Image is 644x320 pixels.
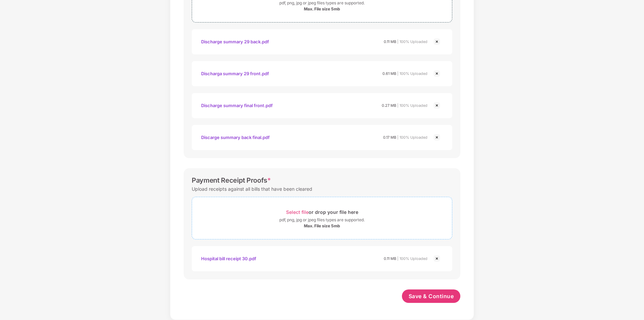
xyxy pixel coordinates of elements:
div: Discharge summary 29 back.pdf [201,36,269,47]
img: svg+xml;base64,PHN2ZyBpZD0iQ3Jvc3MtMjR4MjQiIHhtbG5zPSJodHRwOi8vd3d3LnczLm9yZy8yMDAwL3N2ZyIgd2lkdG... [433,133,441,141]
div: Discarge summary back final.pdf [201,132,270,143]
span: 0.11 MB [384,39,396,44]
img: svg+xml;base64,PHN2ZyBpZD0iQ3Jvc3MtMjR4MjQiIHhtbG5zPSJodHRwOi8vd3d3LnczLm9yZy8yMDAwL3N2ZyIgd2lkdG... [433,70,441,78]
span: 0.27 MB [382,103,396,108]
span: 0.17 MB [383,135,396,140]
div: Discharga summary 29 front.pdf [201,68,269,79]
span: Select fileor drop your file herepdf, png, jpg or jpeg files types are supported.Max. File size 5mb [192,202,452,234]
img: svg+xml;base64,PHN2ZyBpZD0iQ3Jvc3MtMjR4MjQiIHhtbG5zPSJodHRwOi8vd3d3LnczLm9yZy8yMDAwL3N2ZyIgd2lkdG... [433,38,441,46]
div: pdf, png, jpg or jpeg files types are supported. [279,217,365,223]
div: Payment Receipt Proofs [192,176,271,184]
span: Save & Continue [409,292,454,300]
div: Max. File size 5mb [304,6,340,12]
span: | 100% Uploaded [397,103,427,108]
div: or drop your file here [286,208,358,217]
span: Select file [286,209,309,215]
div: Hospital bill receipt 30.pdf [201,253,256,264]
div: Upload receipts against all bills that have been cleared [192,184,312,193]
span: 0.11 MB [384,256,396,261]
button: Save & Continue [402,289,461,303]
span: 0.61 MB [382,71,396,76]
span: | 100% Uploaded [397,39,427,44]
span: | 100% Uploaded [397,256,427,261]
img: svg+xml;base64,PHN2ZyBpZD0iQ3Jvc3MtMjR4MjQiIHhtbG5zPSJodHRwOi8vd3d3LnczLm9yZy8yMDAwL3N2ZyIgd2lkdG... [433,101,441,109]
span: | 100% Uploaded [397,71,427,76]
span: | 100% Uploaded [397,135,427,140]
div: Discharge summary final front.pdf [201,100,273,111]
img: svg+xml;base64,PHN2ZyBpZD0iQ3Jvc3MtMjR4MjQiIHhtbG5zPSJodHRwOi8vd3d3LnczLm9yZy8yMDAwL3N2ZyIgd2lkdG... [433,255,441,263]
div: Max. File size 5mb [304,223,340,229]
